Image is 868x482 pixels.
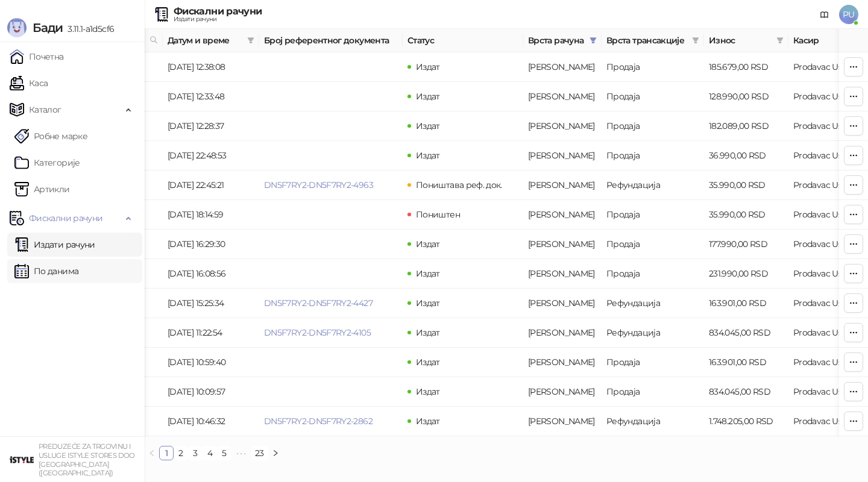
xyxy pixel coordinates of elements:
td: Аванс [523,407,602,436]
span: Издат [416,357,440,368]
th: Број референтног документа [259,29,403,52]
td: 35.990,00 RSD [704,171,788,200]
td: Аванс [523,259,602,289]
td: 35.990,00 RSD [704,200,788,230]
td: Продаја [602,377,704,407]
td: [DATE] 12:33:48 [163,82,259,111]
span: Каталог [29,98,61,122]
td: Аванс [523,230,602,259]
td: Аванс [523,111,602,141]
td: [DATE] 18:14:59 [163,200,259,230]
a: 5 [218,446,231,460]
td: 36.990,00 RSD [704,141,788,171]
td: Аванс [523,171,602,200]
td: [DATE] 12:38:08 [163,52,259,82]
a: Категорије [14,151,80,175]
td: Аванс [523,82,602,111]
td: Рефундација [602,289,704,318]
button: right [268,446,283,460]
a: ArtikliАртикли [14,177,70,201]
a: 1 [160,446,173,460]
a: DN5F7RY2-DN5F7RY2-2862 [264,416,373,427]
td: Продаја [602,348,704,377]
span: Износ [709,34,772,47]
th: Статус [403,29,523,52]
td: [DATE] 10:59:40 [163,348,259,377]
td: [DATE] 10:09:57 [163,377,259,407]
li: 5 [217,446,231,460]
span: Поништава реф. док. [416,180,502,190]
span: PU [839,5,858,24]
span: Врста рачуна [528,34,585,47]
td: 834.045,00 RSD [704,377,788,407]
span: Врста трансакције [606,34,687,47]
span: Издат [416,91,440,102]
span: Издат [416,298,440,308]
a: 23 [251,446,268,460]
td: 185.679,00 RSD [704,52,788,82]
div: Фискални рачуни [174,7,262,16]
a: 4 [203,446,216,460]
td: Продаја [602,259,704,289]
li: 1 [159,446,174,460]
td: Аванс [523,200,602,230]
td: 182.089,00 RSD [704,111,788,141]
li: 23 [251,446,268,460]
small: PREDUZEĆE ZA TRGOVINU I USLUGE ISTYLE STORES DOO [GEOGRAPHIC_DATA] ([GEOGRAPHIC_DATA]) [39,442,135,477]
td: Продаја [602,141,704,171]
td: Продаја [602,200,704,230]
td: [DATE] 15:25:34 [163,289,259,318]
td: Рефундација [602,407,704,436]
li: 3 [188,446,203,460]
span: Издат [416,327,440,338]
span: Издат [416,239,440,249]
span: Издат [416,61,440,72]
td: [DATE] 22:45:21 [163,171,259,200]
span: Датум и време [168,34,242,47]
a: Издати рачуни [14,233,95,257]
span: left [148,449,156,457]
td: Продаја [602,111,704,141]
td: 163.901,00 RSD [704,289,788,318]
a: DN5F7RY2-DN5F7RY2-4105 [264,327,371,338]
a: Робне марке [14,124,87,148]
td: [DATE] 11:22:54 [163,318,259,348]
span: Издат [416,386,440,397]
span: filter [245,31,257,49]
span: filter [247,37,254,44]
td: Продаја [602,230,704,259]
span: Издат [416,150,440,161]
span: filter [776,37,784,44]
li: 2 [174,446,188,460]
td: 177.990,00 RSD [704,230,788,259]
a: 2 [174,446,187,460]
span: filter [587,31,599,49]
td: [DATE] 22:48:53 [163,141,259,171]
a: Документација [815,5,834,24]
span: Издат [416,416,440,427]
th: Врста рачуна [523,29,602,52]
li: Претходна страна [145,446,159,460]
td: 1.748.205,00 RSD [704,407,788,436]
span: filter [690,31,702,49]
td: Аванс [523,52,602,82]
li: 4 [203,446,217,460]
button: left [145,446,159,460]
span: Издат [416,120,440,131]
td: Аванс [523,318,602,348]
td: [DATE] 16:08:56 [163,259,259,289]
a: DN5F7RY2-DN5F7RY2-4427 [264,298,373,308]
td: 128.990,00 RSD [704,82,788,111]
td: Рефундација [602,171,704,200]
span: filter [692,37,699,44]
span: Издат [416,268,440,279]
a: По данима [14,259,78,283]
li: Следећих 5 Страна [231,446,251,460]
td: 834.045,00 RSD [704,318,788,348]
img: 64x64-companyLogo-77b92cf4-9946-4f36-9751-bf7bb5fd2c7d.png [10,448,34,472]
a: Каса [10,71,48,95]
span: ••• [231,446,251,460]
span: right [272,449,279,457]
td: Аванс [523,348,602,377]
span: Фискални рачуни [29,206,102,230]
